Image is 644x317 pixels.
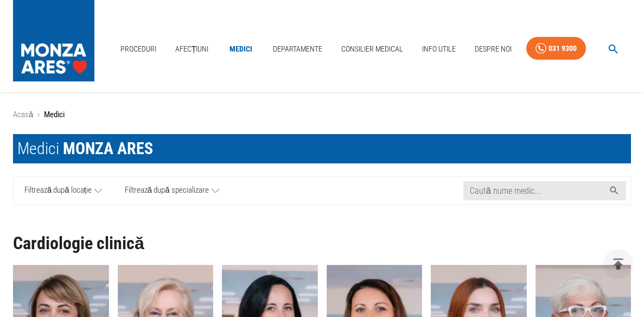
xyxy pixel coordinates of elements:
span: MONZA ARES [63,139,153,158]
a: Acasă [13,110,33,119]
a: Despre Noi [470,38,516,60]
nav: breadcrumb [13,109,631,121]
span: Filtrează după locație [24,184,92,198]
h1: Cardiologie clinică [13,234,631,253]
li: › [37,109,40,121]
a: Afecțiuni [171,38,213,60]
p: Medici [44,109,65,121]
a: Filtrează după specializare [113,177,231,205]
div: Medici [17,138,153,159]
a: Consilier Medical [337,38,407,60]
a: Info Utile [418,38,460,60]
a: 031 9300 [526,37,586,60]
a: Filtrează după locație [14,177,113,205]
a: Medici [224,38,258,60]
a: Departamente [269,38,327,60]
span: Filtrează după specializare [125,184,209,198]
a: Proceduri [116,38,161,60]
div: 031 9300 [549,42,577,55]
button: delete [603,249,633,279]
